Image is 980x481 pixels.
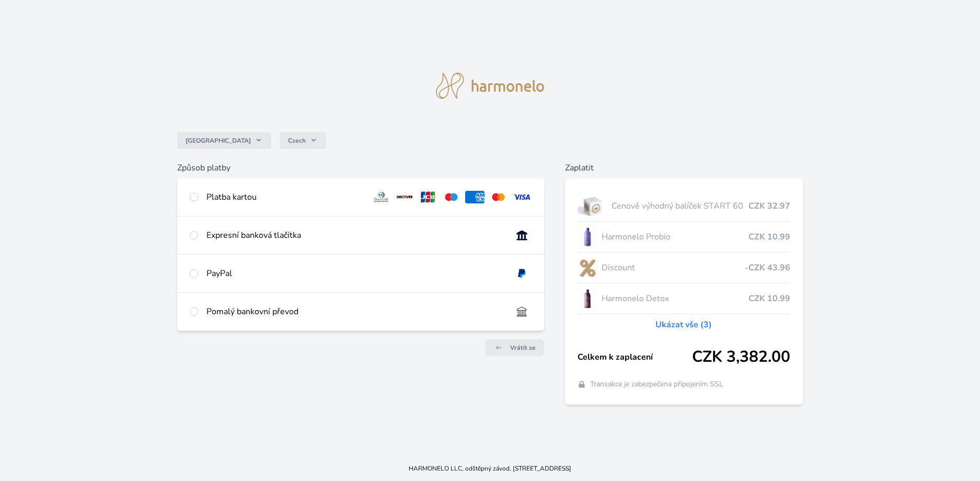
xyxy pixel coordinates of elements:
span: CZK 32.97 [748,200,790,212]
span: Czech [288,136,306,145]
a: Ukázat vše (3) [655,318,712,331]
img: amex.svg [465,191,485,203]
img: paypal.svg [512,267,532,280]
img: discover.svg [395,191,414,203]
div: PayPal [206,267,504,280]
span: Discount [602,261,745,274]
span: CZK 10.99 [748,292,790,305]
img: start.jpg [578,193,607,219]
span: Transakce je zabezpečena připojením SSL [590,379,723,390]
span: Celkem k zaplacení [578,351,692,363]
span: Harmonelo Detox [602,292,748,305]
button: [GEOGRAPHIC_DATA] [177,132,271,149]
div: Pomalý bankovní převod [206,305,504,318]
img: diners.svg [372,191,391,203]
span: CZK 3,382.00 [692,348,790,367]
img: DETOX_se_stinem_x-lo.jpg [578,285,597,312]
div: Expresní banková tlačítka [206,229,504,242]
img: CLEAN_PROBIO_se_stinem_x-lo.jpg [578,224,597,250]
img: onlineBanking_CZ.svg [512,229,532,242]
span: -CZK 43.96 [745,261,790,274]
div: Platba kartou [206,191,363,203]
h6: Zaplatit [565,162,803,174]
a: Vrátit se [485,339,544,356]
img: jcb.svg [419,191,438,203]
span: [GEOGRAPHIC_DATA] [186,136,251,145]
img: logo.svg [436,73,545,99]
img: discount-lo.png [578,255,597,281]
img: mc.svg [489,191,508,203]
h6: Způsob platby [177,162,544,174]
img: bankTransfer_IBAN.svg [512,305,532,318]
img: visa.svg [512,191,532,203]
span: Vrátit se [510,343,536,352]
span: Cenově výhodný balíček START 60 [612,200,748,212]
span: Harmonelo Probio [602,231,748,243]
button: Czech [280,132,326,149]
img: maestro.svg [442,191,461,203]
span: CZK 10.99 [748,231,790,243]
